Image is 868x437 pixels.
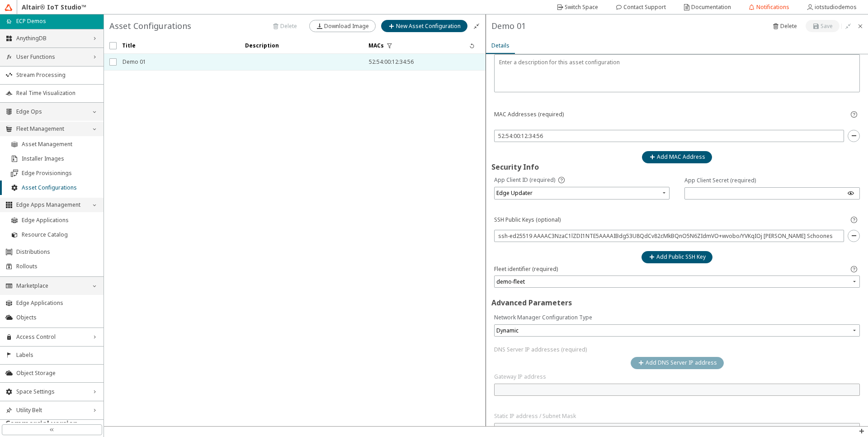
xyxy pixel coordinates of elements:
span: Object Storage [16,370,98,377]
span: SSH Public Keys (optional) [494,216,561,223]
span: Space Settings [16,388,87,395]
span: Objects [16,314,98,321]
h2: Advanced Parameters [491,299,863,306]
span: Asset Configurations [22,184,98,191]
span: Edge Applications [16,299,98,307]
span: Distributions [16,248,98,256]
div: demo-fleet [496,275,525,288]
span: AnythingDB [16,35,87,42]
span: User Functions [16,53,87,61]
span: Edge Ops [16,108,87,115]
span: Edge Provisionings [22,170,98,177]
span: Stream Processing [16,71,98,79]
span: Marketplace [16,282,87,290]
span: Installer Images [22,155,98,162]
span: Asset Management [22,141,98,148]
h2: Security Info [491,163,863,171]
span: Rollouts [16,263,98,270]
div: App Client ID (required) [494,174,670,186]
span: Utility Belt [16,407,87,414]
span: Labels [16,351,98,359]
span: Edge Apps Management [16,201,87,209]
span: Access Control [16,333,87,341]
span: Real Time Visualization [16,90,98,97]
span: Fleet identifier (required) [494,266,558,273]
span: MAC Addresses (required) [494,111,564,118]
span: Edge Applications [22,217,98,224]
span: Resource Catalog [22,231,98,238]
div: Dynamic [496,324,519,337]
div: Edge Updater [496,187,533,199]
span: Fleet Management [16,125,87,133]
label: Network Manager Configuration Type [494,313,860,322]
p: ECP Demos [16,17,46,25]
